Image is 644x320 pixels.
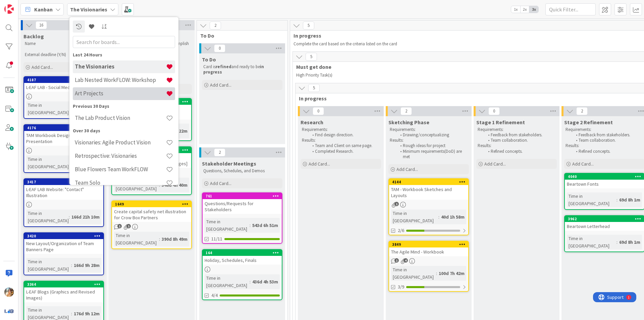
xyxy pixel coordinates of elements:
[478,127,555,132] p: Requirements:
[27,126,103,130] div: 4176
[391,266,436,281] div: Time in [GEOGRAPHIC_DATA]
[159,181,160,189] span: :
[24,233,103,254] div: 3420New Layout/Organization of Team Banners Page
[72,262,101,269] div: 166d 9h 28m
[565,222,644,231] div: Beartown Letterhead
[567,192,616,207] div: Time in [GEOGRAPHIC_DATA]
[293,41,397,47] span: Complete the card based on the criteria listed on the card
[389,247,468,256] div: The Agile Mind - Workbook
[4,306,14,316] img: avatar
[437,270,466,277] div: 100d 7h 42m
[484,132,556,138] li: Feedback from stakeholders.
[27,234,103,238] div: 3420
[114,178,159,192] div: Time in [GEOGRAPHIC_DATA]
[388,241,469,292] a: 3849The Agile Mind - WorkbookTime in [GEOGRAPHIC_DATA]:100d 7h 42m3/9
[75,115,166,121] h4: The Lab Product Vision
[202,56,216,63] span: To Do
[24,233,103,239] div: 3420
[388,178,469,235] a: 4144TAM - Workbook Sketches and LayoutsTime in [GEOGRAPHIC_DATA]:40d 1h 58m2/6
[117,224,122,228] span: 1
[36,21,47,29] span: 16
[73,36,175,48] input: Search for boards...
[618,196,642,203] div: 69d 8h 1m
[302,138,380,143] p: Results:
[211,235,222,242] span: 11/11
[568,174,644,179] div: 4040
[396,132,468,138] li: Drawing/conceptualizing
[565,174,644,188] div: 4040Beartown Fonts
[392,242,468,247] div: 3849
[24,131,103,146] div: TAM Workbook Designs Thus Far Presentation
[545,3,596,15] input: Quick Filter...
[390,127,468,132] p: Requirements:
[568,217,644,221] div: 3962
[4,287,14,297] img: JF
[112,201,191,207] div: 1649
[566,143,643,148] p: Results:
[251,222,280,229] div: 543d 6h 51m
[566,127,643,132] p: Requirements:
[210,180,231,186] span: Add Card...
[202,249,282,300] a: 164Holiday, Schedules, FinalsTime in [GEOGRAPHIC_DATA]:436d 4h 53m4/4
[70,213,101,221] div: 166d 21h 10m
[24,179,103,185] div: 3417
[26,210,69,224] div: Time in [GEOGRAPHIC_DATA]
[25,52,103,57] p: External deadline (Y/N)
[200,32,279,39] span: To Do
[112,207,191,222] div: Create capital safety net illustration for Crow Box Partners
[24,77,103,83] div: 4187
[439,213,466,221] div: 40d 1h 58m
[73,127,175,134] div: Over 30 days
[210,82,231,88] span: Add Card...
[565,180,644,188] div: Beartown Fonts
[34,5,53,13] span: Kanban
[72,310,101,317] div: 176d 9h 12m
[306,53,317,61] span: 5
[24,83,103,92] div: L-EAF LAB - Social Media Kit
[202,160,256,167] span: Stakeholder Meetings
[205,274,250,289] div: Time in [GEOGRAPHIC_DATA]
[4,4,14,14] img: Visit kanbanzone.com
[396,166,418,172] span: Add Card...
[309,161,330,167] span: Add Card...
[75,139,166,146] h4: Visionaries: Agile Product Vision
[309,149,380,154] li: Completed Research.
[250,278,251,285] span: :
[250,222,251,229] span: :
[203,193,282,214] div: 761Questions/Requests for Stakeholders
[210,21,221,30] span: 2
[389,241,468,247] div: 3849
[511,6,520,13] span: 1x
[75,90,166,97] h4: Art Projects
[26,101,71,116] div: Time in [GEOGRAPHIC_DATA]
[26,155,71,170] div: Time in [GEOGRAPHIC_DATA]
[302,127,380,132] p: Requirements:
[484,161,506,167] span: Add Card...
[23,76,104,119] a: 4187L-EAF LAB - Social Media KitTime in [GEOGRAPHIC_DATA]:39d 22h 31m
[313,107,324,115] span: 0
[576,107,588,115] span: 2
[211,292,218,299] span: 4/4
[75,152,166,159] h4: Retrospective: Visionaries
[394,202,399,206] span: 1
[35,3,37,8] div: 1
[618,238,642,246] div: 69d 8h 1m
[567,235,616,249] div: Time in [GEOGRAPHIC_DATA]
[159,235,160,243] span: :
[476,119,525,126] span: Stage 1 Refinement
[520,6,529,13] span: 2x
[24,281,103,287] div: 3364
[24,239,103,254] div: New Layout/Organization of Team Banners Page
[389,241,468,256] div: 3849The Agile Mind - Workbook
[564,119,613,126] span: Stage 2 Refinement
[27,282,103,287] div: 3364
[216,64,231,70] strong: refined
[203,64,265,75] strong: in progress
[396,143,468,148] li: Rough ideas for project
[565,174,644,180] div: 4040
[24,287,103,302] div: L-EAF Blogs (Graphics and Revised Images)
[572,132,644,138] li: Feedback from stakeholders.
[404,258,408,263] span: 4
[23,178,104,227] a: 3417L-EAF LAB Website: "Contact" IllustrationTime in [GEOGRAPHIC_DATA]:166d 21h 10m
[616,196,618,203] span: :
